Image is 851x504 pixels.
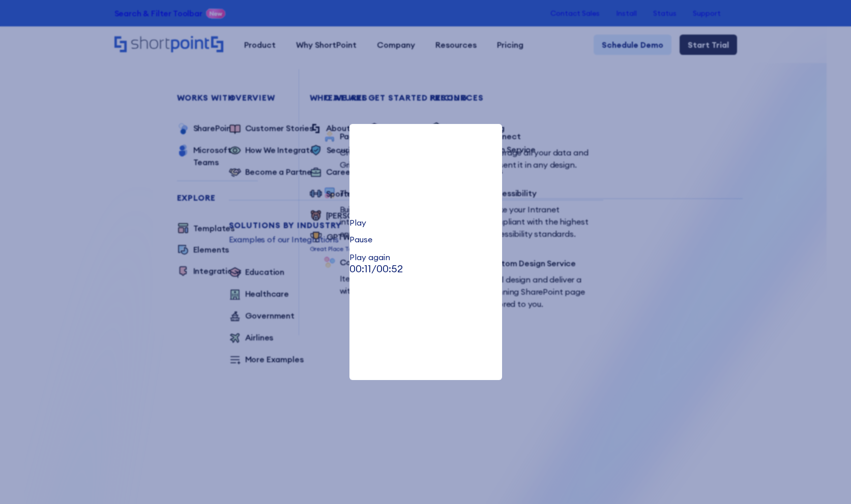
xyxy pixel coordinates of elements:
div: Play again [349,253,502,261]
span: 00:52 [376,262,403,275]
span: 00:11 [349,262,371,275]
div: Play [349,218,502,227]
p: / [349,261,502,276]
div: Pause [349,235,502,243]
video: Your browser does not support the video tag. [349,124,502,200]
